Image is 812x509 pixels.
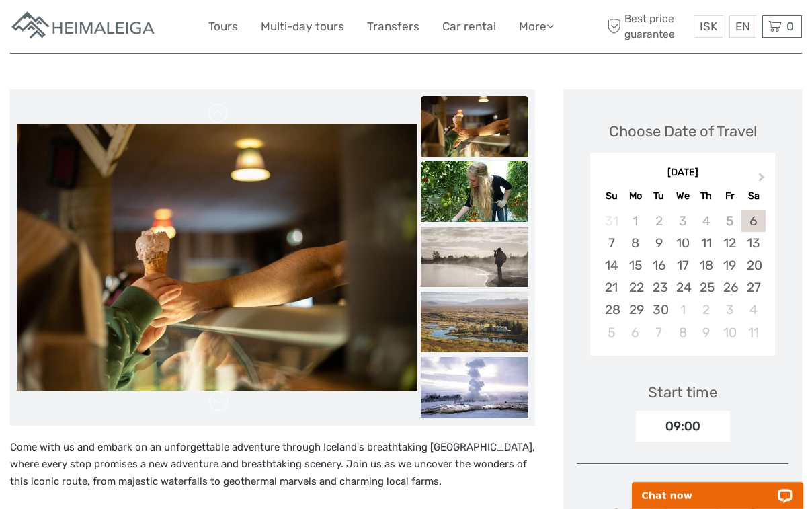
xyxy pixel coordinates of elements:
[604,11,691,41] span: Best price guarantee
[694,254,718,276] div: Choose Thursday, September 18th, 2025
[784,19,796,33] span: 0
[594,210,770,344] div: month 2025-09
[671,232,694,254] div: Choose Wednesday, September 10th, 2025
[647,254,671,276] div: Choose Tuesday, September 16th, 2025
[624,299,647,321] div: Choose Monday, September 29th, 2025
[600,299,623,321] div: Choose Sunday, September 28th, 2025
[718,299,741,321] div: Choose Friday, October 3rd, 2025
[741,254,765,276] div: Choose Saturday, September 20th, 2025
[694,232,718,254] div: Choose Thursday, September 11th, 2025
[718,276,741,299] div: Choose Friday, September 26th, 2025
[648,382,717,403] div: Start time
[647,276,671,299] div: Choose Tuesday, September 23rd, 2025
[421,96,528,157] img: fb0684d6bfa84d368f7b2dd68ec27052_slider_thumbnail.jpg
[718,187,741,205] div: Fr
[694,210,718,232] div: Not available Thursday, September 4th, 2025
[624,321,647,344] div: Choose Monday, October 6th, 2025
[694,321,718,344] div: Choose Thursday, October 9th, 2025
[700,19,717,33] span: ISK
[741,187,765,205] div: Sa
[647,232,671,254] div: Choose Tuesday, September 9th, 2025
[624,187,647,205] div: Mo
[600,210,623,232] div: Not available Sunday, August 31st, 2025
[623,467,812,509] iframe: LiveChat chat widget
[671,276,694,299] div: Choose Wednesday, September 24th, 2025
[600,276,623,299] div: Choose Sunday, September 21st, 2025
[647,321,671,344] div: Choose Tuesday, October 7th, 2025
[367,17,419,36] a: Transfers
[741,232,765,254] div: Choose Saturday, September 13th, 2025
[741,210,765,232] div: Choose Saturday, September 6th, 2025
[624,276,647,299] div: Choose Monday, September 22nd, 2025
[671,187,694,205] div: We
[718,232,741,254] div: Choose Friday, September 12th, 2025
[752,169,774,191] button: Next Month
[600,232,623,254] div: Choose Sunday, September 7th, 2025
[590,166,775,180] div: [DATE]
[694,187,718,205] div: Th
[421,227,528,287] img: a5ec511bdb93491082ff8628d133a763_slider_thumbnail.jpg
[421,357,528,418] img: fac3738c0da74e208844f1b135e88b95_slider_thumbnail.jpg
[718,210,741,232] div: Not available Friday, September 5th, 2025
[624,254,647,276] div: Choose Monday, September 15th, 2025
[694,299,718,321] div: Choose Thursday, October 2nd, 2025
[647,210,671,232] div: Not available Tuesday, September 2nd, 2025
[741,276,765,299] div: Choose Saturday, September 27th, 2025
[647,187,671,205] div: Tu
[17,124,417,391] img: 88f45c79725b47e58c00288e1824a52c_main_slider.jpg
[671,321,694,344] div: Choose Wednesday, October 8th, 2025
[718,254,741,276] div: Choose Friday, September 19th, 2025
[600,321,623,344] div: Choose Sunday, October 5th, 2025
[208,17,238,36] a: Tours
[647,299,671,321] div: Choose Tuesday, September 30th, 2025
[741,321,765,344] div: Choose Saturday, October 11th, 2025
[600,187,623,205] div: Su
[741,299,765,321] div: Choose Saturday, October 4th, 2025
[261,17,344,36] a: Multi-day tours
[519,17,554,36] a: More
[636,411,730,442] div: 09:00
[421,161,528,222] img: fc319edc7d5349e5846d9b56879cdabf_slider_thumbnail.jpg
[609,121,757,142] div: Choose Date of Travel
[600,254,623,276] div: Choose Sunday, September 14th, 2025
[624,210,647,232] div: Not available Monday, September 1st, 2025
[694,276,718,299] div: Choose Thursday, September 25th, 2025
[718,321,741,344] div: Choose Friday, October 10th, 2025
[729,15,756,38] div: EN
[442,17,496,36] a: Car rental
[421,292,528,352] img: 21d2284d9b84461284580f3a5e74a39a_slider_thumbnail.jpg
[671,210,694,232] div: Not available Wednesday, September 3rd, 2025
[671,254,694,276] div: Choose Wednesday, September 17th, 2025
[624,232,647,254] div: Choose Monday, September 8th, 2025
[671,299,694,321] div: Choose Wednesday, October 1st, 2025
[10,10,158,43] img: Apartments in Reykjavik
[10,439,535,491] p: Come with us and embark on an unforgettable adventure through Iceland's breathtaking [GEOGRAPHIC_...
